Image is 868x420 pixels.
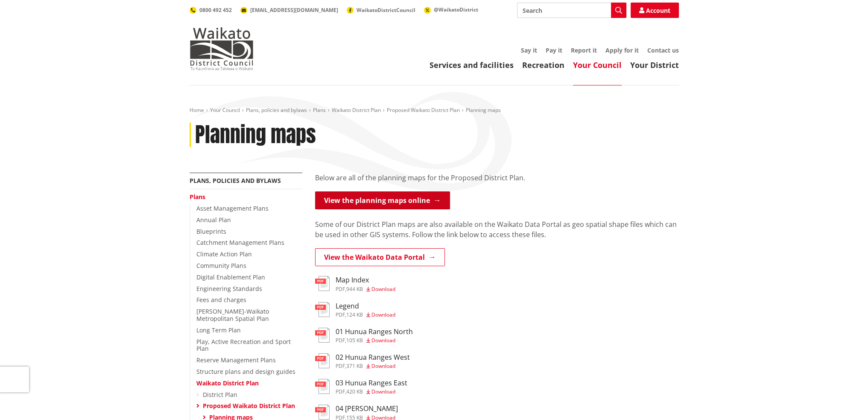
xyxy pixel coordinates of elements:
[315,302,330,317] img: document-pdf.svg
[347,6,415,14] a: WaikatoDistrictCouncil
[315,379,407,394] a: 03 Hunua Ranges East pdf,420 KB Download
[336,328,413,336] h3: 01 Hunua Ranges North
[346,311,363,318] span: 124 KB
[203,402,295,410] a: Proposed Waikato District Plan
[203,391,237,399] a: District Plan
[315,191,450,209] a: View the planning maps online
[430,60,514,70] a: Services and facilities
[315,353,410,369] a: 02 Hunua Ranges West pdf,371 KB Download
[336,379,407,387] h3: 03 Hunua Ranges East
[332,106,381,114] a: Waikato District Plan
[371,388,395,395] span: Download
[346,285,363,293] span: 944 KB
[336,364,410,369] div: ,
[190,107,679,114] nav: breadcrumb
[210,106,240,114] a: Your Council
[190,176,281,185] a: Plans, policies and bylaws
[315,302,395,317] a: Legend pdf,124 KB Download
[336,389,407,394] div: ,
[313,106,326,114] a: Plans
[190,193,205,201] a: Plans
[371,285,395,293] span: Download
[196,367,295,376] a: Structure plans and design guides
[190,6,232,14] a: 0800 492 452
[250,6,338,14] span: [EMAIL_ADDRESS][DOMAIN_NAME]
[196,238,284,247] a: Catchment Management Plans
[336,353,410,361] h3: 02 Hunua Ranges West
[517,3,626,18] input: Search input
[371,337,395,344] span: Download
[336,388,345,395] span: pdf
[522,60,564,70] a: Recreation
[336,338,413,343] div: ,
[546,46,562,54] a: Pay it
[190,106,204,114] a: Home
[196,204,269,212] a: Asset Management Plans
[315,328,330,343] img: document-pdf.svg
[571,46,597,54] a: Report it
[315,405,330,420] img: document-pdf.svg
[196,326,241,334] a: Long Term Plan
[336,285,345,293] span: pdf
[315,276,395,291] a: Map Index pdf,944 KB Download
[315,248,445,266] a: View the Waikato Data Portal
[336,362,345,370] span: pdf
[424,6,478,13] a: @WaikatoDistrict
[199,6,232,14] span: 0800 492 452
[315,379,330,394] img: document-pdf.svg
[336,337,345,344] span: pdf
[196,307,269,323] a: [PERSON_NAME]-Waikato Metropolitan Spatial Plan
[196,338,291,353] a: Play, Active Recreation and Sport Plan
[357,6,415,14] span: WaikatoDistrictCouncil
[387,106,460,114] a: Proposed Waikato District Plan
[190,27,254,70] img: Waikato District Council - Te Kaunihera aa Takiwaa o Waikato
[196,285,262,293] a: Engineering Standards
[240,6,338,14] a: [EMAIL_ADDRESS][DOMAIN_NAME]
[346,362,363,370] span: 371 KB
[346,337,363,344] span: 105 KB
[371,311,395,318] span: Download
[246,106,307,114] a: Plans, policies and bylaws
[336,276,395,284] h3: Map Index
[434,6,478,13] span: @WaikatoDistrict
[196,296,246,304] a: Fees and charges
[336,311,345,318] span: pdf
[196,261,246,270] a: Community Plans
[196,216,231,224] a: Annual Plan
[336,312,395,317] div: ,
[196,227,226,235] a: Blueprints
[573,60,622,70] a: Your Council
[336,302,395,310] h3: Legend
[315,328,413,343] a: 01 Hunua Ranges North pdf,105 KB Download
[336,287,395,292] div: ,
[466,106,501,114] span: Planning maps
[315,173,679,183] p: Below are all of the planning maps for the Proposed District Plan.
[196,379,259,387] a: Waikato District Plan
[195,123,316,147] h1: Planning maps
[315,405,398,420] a: 04 [PERSON_NAME] pdf,155 KB Download
[630,60,679,70] a: Your District
[605,46,639,54] a: Apply for it
[631,3,679,18] a: Account
[829,384,859,415] iframe: Messenger Launcher
[315,353,330,368] img: document-pdf.svg
[336,405,398,413] h3: 04 [PERSON_NAME]
[196,356,276,364] a: Reserve Management Plans
[196,250,252,258] a: Climate Action Plan
[371,362,395,370] span: Download
[647,46,679,54] a: Contact us
[346,388,363,395] span: 420 KB
[315,276,330,291] img: document-pdf.svg
[315,219,679,240] p: Some of our District Plan maps are also available on the Waikato Data Portal as geo spatial shape...
[196,273,265,281] a: Digital Enablement Plan
[521,46,537,54] a: Say it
